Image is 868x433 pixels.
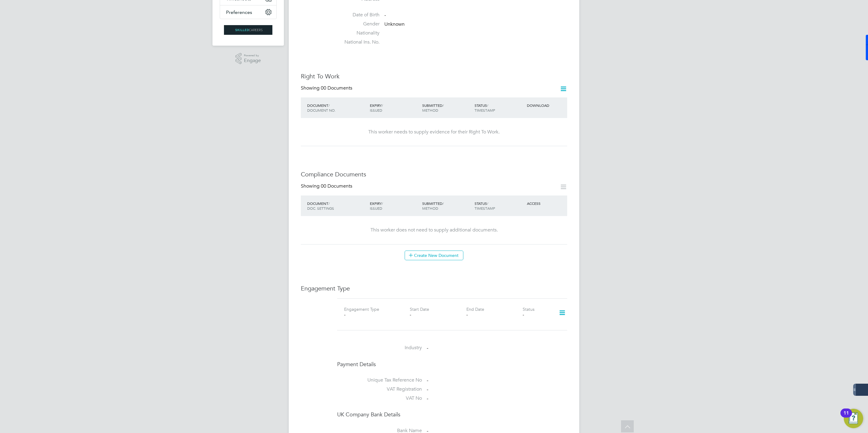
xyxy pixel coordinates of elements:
span: METHOD [422,108,438,113]
div: This worker needs to supply evidence for their Right To Work. [307,129,561,135]
span: - [427,386,428,392]
h3: Engagement Type [301,284,567,292]
div: Showing [301,183,353,189]
label: End Date [466,307,484,312]
h3: Compliance Documents [301,170,567,178]
div: SUBMITTED [421,100,473,116]
span: 00 Documents [321,183,352,189]
span: Unknown [384,21,405,27]
span: TIMESTAMP [475,206,495,211]
label: VAT Registration [337,386,422,392]
label: National Ins. No. [337,39,380,45]
label: Start Date [410,307,429,312]
span: TIMESTAMP [475,108,495,113]
span: / [328,103,330,108]
label: Date of Birth [337,12,380,18]
span: - [427,377,428,383]
div: - [410,312,466,317]
div: DOCUMENT [306,100,368,116]
div: - [344,312,400,317]
span: - [427,395,428,402]
label: Status [523,307,534,312]
img: skilledcareers-logo-retina.png [224,25,272,35]
span: / [382,201,383,206]
span: Engage [244,58,261,63]
span: - [427,345,428,351]
label: Engagement Type [344,307,379,312]
div: EXPIRY [368,198,421,214]
span: METHOD [422,206,438,211]
span: DOC. SETTINGS [307,206,334,211]
div: DOWNLOAD [525,100,567,111]
div: STATUS [473,198,525,214]
span: Powered by [244,53,261,58]
h4: Payment Details [337,361,567,368]
span: / [442,201,444,206]
label: Gender [337,21,380,27]
h3: Right To Work [301,72,567,80]
div: - [523,312,551,317]
div: This worker does not need to supply additional documents. [307,227,561,233]
div: ACCESS [525,198,567,209]
div: STATUS [473,100,525,116]
div: - [466,312,523,317]
span: / [328,201,330,206]
h4: UK Company Bank Details [337,411,567,418]
span: / [487,201,488,206]
label: Industry [337,345,422,351]
label: Unique Tax Reference No [337,377,422,383]
a: Go to home page [220,25,277,35]
a: Powered byEngage [235,53,261,64]
label: Nationality [337,30,380,36]
span: ISSUED [370,108,382,113]
span: / [382,103,383,108]
button: Preferences [220,5,276,19]
div: EXPIRY [368,100,421,116]
span: ISSUED [370,206,382,211]
button: Create New Document [405,251,463,260]
button: Open Resource Center, 11 new notifications [844,409,863,428]
div: 11 [843,413,849,421]
span: 00 Documents [321,85,352,91]
span: DOCUMENT NO. [307,108,336,113]
span: / [442,103,444,108]
label: VAT No [337,395,422,402]
span: - [384,12,386,18]
span: / [487,103,488,108]
div: SUBMITTED [421,198,473,214]
span: Preferences [226,9,252,15]
div: Showing [301,85,353,91]
div: DOCUMENT [306,198,368,214]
